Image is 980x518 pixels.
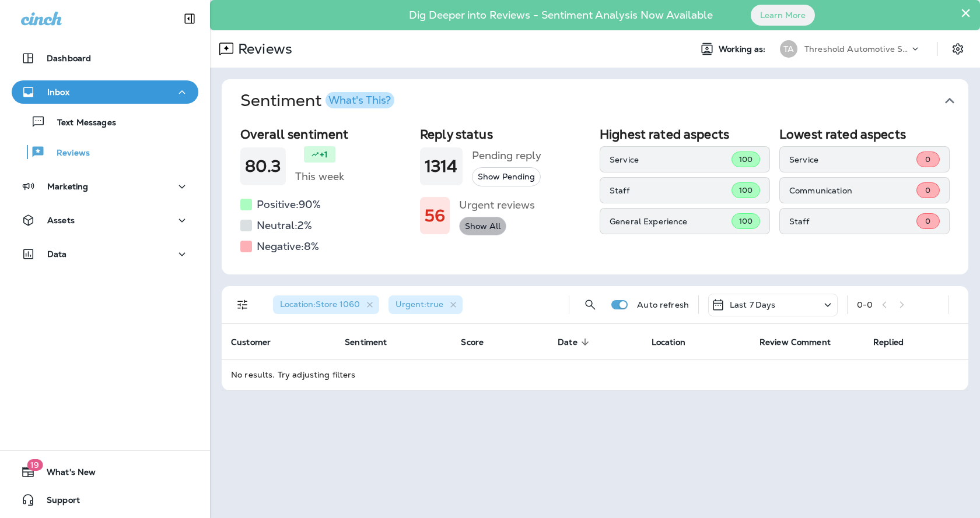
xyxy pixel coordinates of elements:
span: Sentiment [345,337,402,347]
span: 19 [27,459,43,471]
span: Replied [873,337,904,347]
button: Dashboard [12,47,198,70]
td: No results. Try adjusting filters [222,359,968,390]
h5: Urgent reviews [459,196,535,214]
p: Staff [789,217,916,226]
span: Location [652,337,685,347]
div: TA [780,40,797,58]
span: Date [558,337,593,347]
p: Dashboard [47,54,91,63]
h1: 1314 [425,157,458,176]
button: Show Pending [472,167,541,186]
p: Staff [610,186,731,195]
button: 19What's New [12,460,198,484]
h5: Neutral: 2 % [257,216,312,235]
span: Support [35,495,80,509]
h2: Reply status [420,127,590,142]
button: Filters [231,293,254,316]
div: What's This? [328,95,391,105]
span: Review Comment [759,337,846,347]
p: Inbox [47,87,69,97]
span: What's New [35,467,96,481]
span: Review Comment [759,337,831,347]
p: General Experience [610,217,731,226]
span: 100 [739,216,752,226]
p: Service [610,155,731,164]
p: Reviews [45,148,90,159]
button: Learn More [751,5,815,26]
h5: Negative: 8 % [257,237,319,256]
button: Marketing [12,175,198,198]
h2: Overall sentiment [240,127,411,142]
h1: 56 [425,206,445,225]
button: Collapse Sidebar [173,7,206,30]
span: Customer [231,337,286,347]
p: Last 7 Days [730,300,776,309]
p: Assets [47,216,75,225]
span: 0 [925,216,930,226]
button: Support [12,488,198,512]
p: Dig Deeper into Reviews - Sentiment Analysis Now Available [375,13,747,17]
div: 0 - 0 [857,300,873,309]
button: Show All [459,217,506,236]
p: +1 [320,149,328,160]
button: Settings [947,38,968,59]
h2: Highest rated aspects [600,127,770,142]
p: Marketing [47,182,88,191]
span: 0 [925,185,930,195]
h5: Positive: 90 % [257,195,321,214]
p: Auto refresh [637,300,689,309]
span: Location : Store 1060 [280,299,360,309]
button: Reviews [12,140,198,164]
span: Location [652,337,701,347]
div: Urgent:true [388,295,463,314]
p: Communication [789,186,916,195]
span: Replied [873,337,919,347]
h5: Pending reply [472,146,541,165]
span: Customer [231,337,271,347]
button: What's This? [325,92,394,108]
p: Service [789,155,916,164]
div: Location:Store 1060 [273,295,379,314]
span: 100 [739,154,752,164]
span: 100 [739,185,752,195]
span: Urgent : true [395,299,443,309]
button: Assets [12,209,198,232]
h1: 80.3 [245,157,281,176]
button: Text Messages [12,110,198,134]
span: Score [461,337,499,347]
h2: Lowest rated aspects [779,127,950,142]
button: Search Reviews [579,293,602,316]
span: Date [558,337,577,347]
button: Inbox [12,80,198,104]
p: Threshold Automotive Service dba Grease Monkey [804,44,909,54]
p: Text Messages [45,118,116,129]
button: SentimentWhat's This? [231,79,978,122]
div: SentimentWhat's This? [222,122,968,274]
h1: Sentiment [240,91,394,111]
span: 0 [925,154,930,164]
button: Close [960,3,971,22]
span: Sentiment [345,337,387,347]
span: Working as: [719,44,768,54]
h5: This week [295,167,344,186]
p: Reviews [233,40,292,58]
span: Score [461,337,484,347]
button: Data [12,242,198,266]
p: Data [47,249,67,259]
